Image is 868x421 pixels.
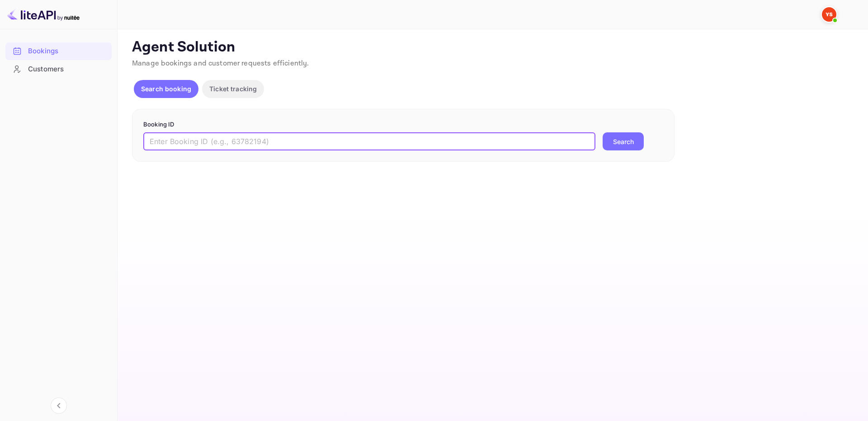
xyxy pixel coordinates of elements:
button: Collapse navigation [51,398,67,414]
img: LiteAPI logo [7,7,80,22]
div: Bookings [5,42,112,60]
a: Customers [5,61,112,77]
a: Bookings [5,42,112,59]
input: Enter Booking ID (e.g., 63782194) [143,132,595,150]
p: Booking ID [143,120,663,129]
div: Customers [28,64,107,75]
img: Yandex Support [822,7,836,22]
div: Customers [5,61,112,78]
p: Search booking [141,84,191,94]
p: Ticket tracking [209,84,257,94]
p: Agent Solution [132,38,852,56]
div: Bookings [28,46,107,56]
span: Manage bookings and customer requests efficiently. [132,59,309,68]
button: Search [603,132,644,150]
